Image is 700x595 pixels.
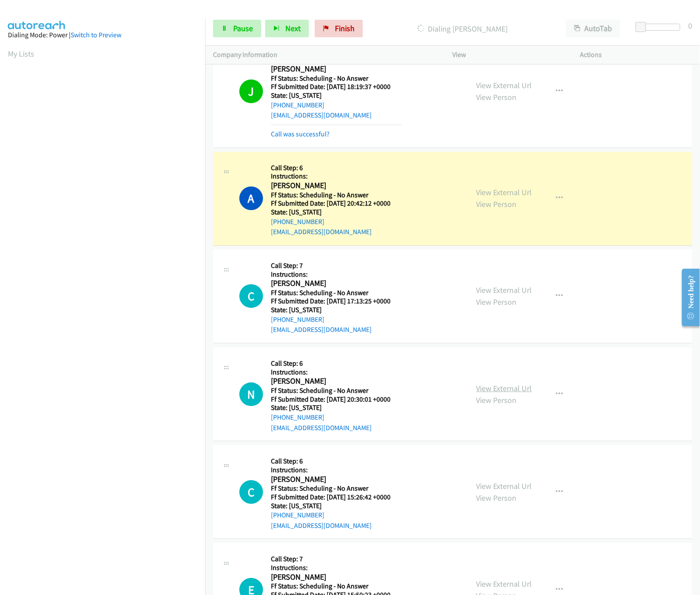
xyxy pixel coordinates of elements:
h5: Ff Submitted Date: [DATE] 17:13:25 +0000 [271,297,402,306]
span: Pause [233,23,253,33]
h5: Ff Status: Scheduling - No Answer [271,484,402,493]
a: View External Url [476,383,532,393]
a: [PHONE_NUMBER] [271,217,324,226]
p: Company Information [213,50,437,60]
a: View External Url [476,579,532,589]
a: [EMAIL_ADDRESS][DOMAIN_NAME] [271,424,372,432]
button: AutoTab [566,20,620,37]
a: [PHONE_NUMBER] [271,315,324,324]
h5: Ff Status: Scheduling - No Answer [271,582,402,591]
h5: Instructions: [271,466,402,474]
a: Finish [315,20,363,37]
h5: State: [US_STATE] [271,208,402,217]
a: View External Url [476,80,532,90]
h2: [PERSON_NAME] [271,278,402,289]
a: View Person [476,92,517,102]
h5: Ff Status: Scheduling - No Answer [271,191,402,200]
h5: Ff Submitted Date: [DATE] 18:19:37 +0000 [271,82,402,91]
h2: [PERSON_NAME] [271,64,402,74]
div: 0 [688,20,692,32]
h5: State: [US_STATE] [271,502,402,510]
a: [PHONE_NUMBER] [271,101,324,109]
h5: State: [US_STATE] [271,403,402,412]
h5: Ff Status: Scheduling - No Answer [271,74,402,83]
a: View Person [476,395,517,405]
a: View External Url [476,481,532,491]
h5: Ff Submitted Date: [DATE] 20:30:01 +0000 [271,395,402,404]
iframe: Resource Center [675,263,700,332]
h1: C [239,284,263,308]
h1: A [239,186,263,210]
a: View Person [476,199,517,209]
h5: Ff Status: Scheduling - No Answer [271,289,402,297]
h5: State: [US_STATE] [271,306,402,314]
div: The call is yet to be attempted [239,284,263,308]
div: Delay between calls (in seconds) [640,24,680,31]
p: View [453,50,565,60]
h2: [PERSON_NAME] [271,181,402,191]
h5: Call Step: 6 [271,359,402,368]
h5: Instructions: [271,563,402,572]
div: The call is yet to be attempted [239,480,263,504]
a: [EMAIL_ADDRESS][DOMAIN_NAME] [271,325,372,334]
h5: State: [US_STATE] [271,91,402,100]
h2: [PERSON_NAME] [271,572,402,582]
a: [EMAIL_ADDRESS][DOMAIN_NAME] [271,111,372,119]
h5: Instructions: [271,270,402,279]
button: Next [265,20,309,37]
h5: Call Step: 6 [271,457,402,466]
h2: [PERSON_NAME] [271,376,402,386]
a: View Person [476,493,517,503]
h5: Call Step: 7 [271,261,402,270]
h2: [PERSON_NAME] [271,474,402,485]
h1: N [239,382,263,406]
h5: Call Step: 7 [271,555,402,563]
h5: Call Step: 6 [271,164,402,172]
a: View External Url [476,285,532,295]
a: [PHONE_NUMBER] [271,511,324,519]
h5: Instructions: [271,172,402,181]
a: Call was successful? [271,130,330,138]
h1: C [239,480,263,504]
iframe: Dialpad [8,68,205,484]
h5: Instructions: [271,368,402,377]
div: Dialing Mode: Power | [8,30,197,40]
span: Next [285,23,301,33]
a: View Person [476,297,517,307]
p: Dialing [PERSON_NAME] [375,23,550,35]
a: Pause [213,20,261,37]
div: The call is yet to be attempted [239,382,263,406]
a: My Lists [8,49,34,59]
a: View External Url [476,187,532,197]
h5: Ff Submitted Date: [DATE] 15:26:42 +0000 [271,493,402,502]
h5: Ff Status: Scheduling - No Answer [271,386,402,395]
a: Switch to Preview [71,31,121,39]
span: Finish [335,23,355,33]
p: Actions [580,50,692,60]
a: [PHONE_NUMBER] [271,413,324,421]
h5: Ff Submitted Date: [DATE] 20:42:12 +0000 [271,199,402,208]
a: [EMAIL_ADDRESS][DOMAIN_NAME] [271,228,372,236]
h1: J [239,79,263,103]
a: [EMAIL_ADDRESS][DOMAIN_NAME] [271,521,372,530]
